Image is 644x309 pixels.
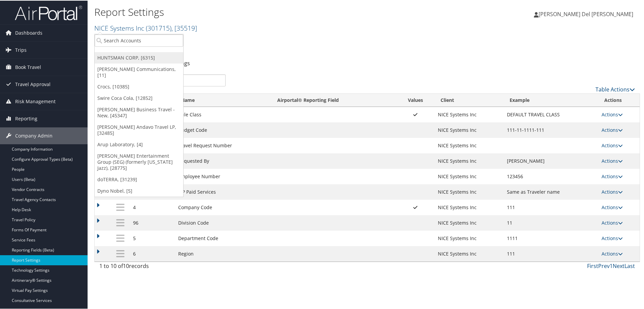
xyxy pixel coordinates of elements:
td: Department Code [175,230,271,245]
td: NICE Systems Inc [434,245,504,261]
td: Company Code [175,199,271,215]
a: [PERSON_NAME] Communications, [11] [95,63,183,80]
span: Company Admin [15,127,53,144]
a: Last [624,262,635,269]
th: Name [175,93,271,106]
td: NICE Systems Inc [434,184,504,199]
td: 111-11-1111-111 [504,122,598,137]
td: Requested By [175,153,271,168]
td: Same as Traveler name [504,184,598,199]
td: Travel Request Number [175,137,271,153]
a: Next [613,262,624,269]
a: 1 [610,262,613,269]
span: Reporting [15,110,37,126]
a: [PERSON_NAME] Del [PERSON_NAME] [534,3,640,24]
td: [PERSON_NAME] [504,153,598,168]
a: Prev [598,262,610,269]
th: Client [434,93,504,106]
span: ( 301715 ) [146,23,171,32]
td: 111 [504,245,598,261]
div: 1 to 10 of records [99,261,226,273]
td: 123456 [504,168,598,184]
th: Values [396,93,434,106]
a: First [587,262,598,269]
span: 10 [123,262,129,269]
th: Example [504,93,598,106]
a: NICE Systems Inc [94,23,197,32]
a: [PERSON_NAME] Business Travel - New, [45347] [95,103,183,121]
td: NICE Systems Inc [434,137,504,153]
a: [PERSON_NAME] Andavo Travel LP, [32485] [95,121,183,138]
a: Table Actions [595,85,635,92]
a: doTERRA, [31239] [95,173,183,185]
td: 4 [130,199,175,215]
a: Dyno Nobel, [5] [95,185,183,196]
span: , [ 35519 ] [171,23,197,32]
td: VIP Paid Services [175,184,271,199]
a: Actions [602,172,623,179]
td: NICE Systems Inc [434,106,504,122]
input: Search Accounts [95,34,183,46]
a: HUNTSMAN CORP, [6315] [95,51,183,63]
td: Employee Number [175,168,271,184]
span: Book Travel [15,58,41,75]
span: Trips [15,41,27,58]
span: Travel Approval [15,75,51,92]
td: NICE Systems Inc [434,215,504,230]
a: Swire Coca Cola, [12852] [95,92,183,103]
td: DEFAULT TRAVEL CLASS [504,106,598,122]
a: Actions [602,250,623,256]
a: Actions [602,142,623,148]
img: airportal-logo.png [15,4,82,20]
a: Crocs, [10385] [95,80,183,92]
td: 1111 [504,230,598,245]
a: Actions [602,234,623,241]
a: Arup Laboratory, [4] [95,138,183,150]
a: [PERSON_NAME] Entertainment Group (SEG) (formerly [US_STATE] Jazz), [28775] [95,150,183,173]
td: NICE Systems Inc [434,122,504,137]
span: Dashboards [15,24,42,41]
td: Budget Code [175,122,271,137]
th: Airportal&reg; Reporting Field [271,93,396,106]
a: Actions [602,219,623,225]
td: 111 [504,199,598,215]
td: Rule Class [175,106,271,122]
a: Actions [602,157,623,163]
a: Actions [602,111,623,117]
td: 96 [130,215,175,230]
td: 5 [130,230,175,245]
td: 6 [130,245,175,261]
span: Risk Management [15,92,56,109]
td: NICE Systems Inc [434,199,504,215]
td: Region [175,245,271,261]
a: Actions [602,203,623,210]
a: Actions [602,188,623,194]
td: Division Code [175,215,271,230]
td: NICE Systems Inc [434,168,504,184]
th: Actions [598,93,640,106]
td: NICE Systems Inc [434,230,504,245]
td: 11 [504,215,598,230]
td: NICE Systems Inc [434,153,504,168]
span: [PERSON_NAME] Del [PERSON_NAME] [539,10,633,17]
h1: Report Settings [94,4,458,18]
a: Actions [602,126,623,132]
